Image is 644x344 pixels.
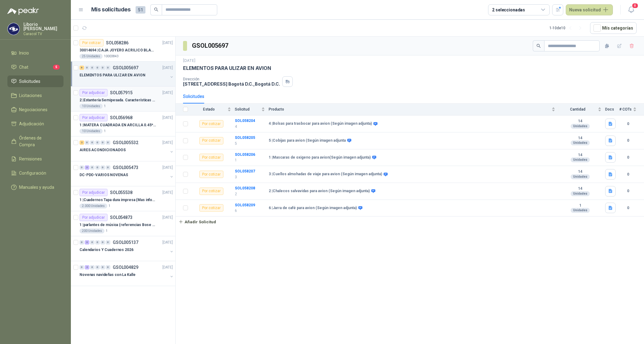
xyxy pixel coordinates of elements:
p: Calendarios Y Cuadernos 2026 [79,247,133,253]
div: 10 Unidades [79,129,103,134]
div: 2 [79,140,84,145]
span: # COTs [619,107,632,111]
b: 0 [619,155,637,160]
div: 200 Unidades [79,229,104,233]
p: [DATE] [183,58,195,64]
span: 5 [53,65,60,70]
div: Por cotizar [199,188,223,195]
div: Unidades [571,157,590,162]
a: 0 3 0 0 0 0 GSOL005137[DATE] Calendarios Y Cuadernos 2026 [79,239,174,258]
span: search [154,7,158,12]
div: 10 Unidades [79,104,103,109]
b: 0 [619,138,637,144]
a: Inicio [7,47,63,59]
p: AIRES ACONDICIONADOS [79,147,126,153]
div: 0 [90,165,95,170]
div: Unidades [571,124,590,129]
div: 0 [95,140,100,145]
th: Cantidad [559,103,605,115]
p: 1 [235,157,265,163]
a: SOL058204 [235,119,255,123]
div: Por cotizar [199,204,223,212]
div: Unidades [571,140,590,145]
p: 1 | MATERA CUADRADA EN ARCILLA 0.45*0.45*0.40 [79,122,156,128]
div: Por adjudicar [79,89,108,96]
span: Órdenes de Compra [19,135,58,148]
a: Adjudicación [7,118,63,130]
span: Estado [192,107,226,111]
p: Caracol TV [23,32,63,36]
p: 1 [106,229,108,233]
p: [DATE] [162,140,173,146]
div: Por cotizar [199,171,223,178]
p: SOL057915 [110,91,132,95]
b: 0 [619,121,637,127]
a: Por adjudicarSOL056968[DATE] 1 |MATERA CUADRADA EN ARCILLA 0.45*0.45*0.4010 Unidades1 [71,111,175,136]
a: 6 0 0 0 0 0 GSOL005697[DATE] ELEMENTOS PARA ULIZAR EN AVION [79,64,174,84]
div: Solicitudes [183,93,204,100]
b: 5 | Cobijas para avion (Según imagen adjunta [269,138,346,143]
b: 0 [619,188,637,194]
div: 0 [90,140,95,145]
div: 0 [100,165,105,170]
div: 0 [100,240,105,245]
a: SOL058208 [235,186,255,190]
p: [DATE] [162,40,173,46]
p: [DATE] [162,215,173,221]
div: Por cotizar [199,120,223,127]
div: 25 Unidades [79,54,103,59]
p: [DATE] [162,90,173,96]
div: 0 [95,265,100,269]
a: SOL058205 [235,136,255,140]
th: Estado [192,103,235,115]
p: Dirección [183,77,280,81]
a: Solicitudes [7,75,63,87]
div: 0 [79,165,84,170]
a: Manuales y ayuda [7,181,63,193]
th: Solicitud [235,103,269,115]
a: Remisiones [7,153,63,165]
b: 4 | Bolsas para trasbocar para avion (Según imagen adjunta) [269,121,372,126]
a: SOL058206 [235,152,255,157]
div: 0 [106,265,110,269]
p: 6 [235,208,265,214]
div: Por adjudicar [79,114,108,121]
span: 51 [136,6,145,14]
div: 0 [90,265,95,269]
span: Cantidad [559,107,597,111]
p: 5 [235,141,265,147]
span: Configuración [19,170,46,176]
div: 0 [95,66,100,70]
a: SOL058207 [235,169,255,173]
p: 1 [104,129,106,134]
a: Por adjudicarSOL054873[DATE] 1 |parlantes de música (referencias Bose o Alexa) CON MARCACION 1 LO... [71,211,175,236]
div: 1 - 10 de 10 [549,23,585,33]
div: 0 [85,66,89,70]
div: 0 [95,165,100,170]
p: GSOL005532 [113,140,138,145]
p: 1 [104,104,106,109]
div: Por cotizar [79,39,104,47]
span: Inicio [19,50,29,56]
span: Licitaciones [19,92,42,99]
span: search [536,44,541,48]
p: DC-PDO-VARIOS NOVENAS [79,172,128,178]
p: 30014694 | CAJA JOYERO ACRILICO BLANCO OPAL (En el adjunto mas detalle) [79,47,156,53]
button: Añadir Solicitud [176,217,219,227]
p: SOL058286 [106,41,128,45]
div: 0 [100,265,105,269]
p: SOL054873 [110,215,132,220]
a: Por cotizarSOL058286[DATE] 30014694 |CAJA JOYERO ACRILICO BLANCO OPAL (En el adjunto mas detalle)... [71,37,175,62]
span: Remisiones [19,156,42,162]
span: Solicitud [235,107,260,111]
a: Negociaciones [7,104,63,115]
p: Novenas navideñas con La Kalle [79,272,135,278]
p: [DATE] [162,115,173,121]
span: Negociaciones [19,106,47,113]
h3: GSOL005697 [192,41,229,51]
a: SOL058209 [235,203,255,207]
a: Chat5 [7,61,63,73]
b: 6 | Jarra de café para avion (Según imagen adjunta) [269,206,357,211]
